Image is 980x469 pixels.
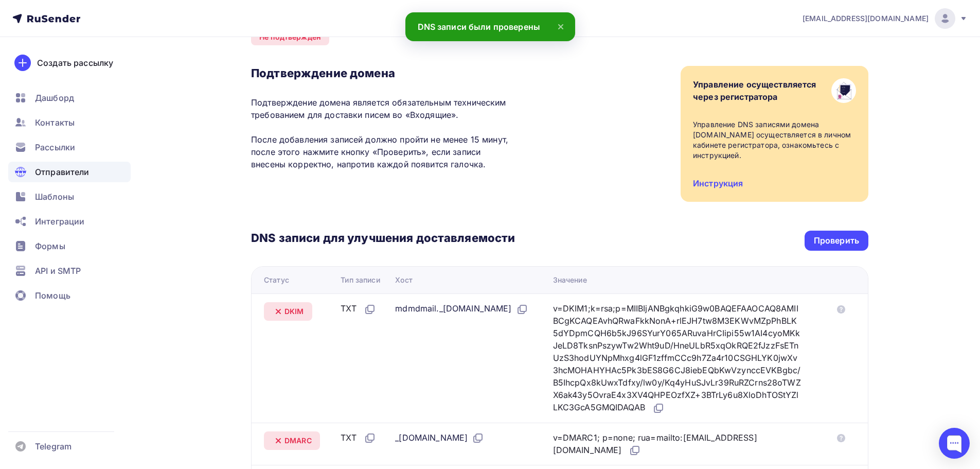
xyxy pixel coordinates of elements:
p: Подтверждение домена является обязательным техническим требованием для доставки писем во «Входящи... [251,96,515,170]
span: Шаблоны [35,190,74,203]
span: [EMAIL_ADDRESS][DOMAIN_NAME] [803,13,929,24]
span: Контакты [35,116,75,129]
a: Инструкция [693,178,743,188]
span: Интеграции [35,215,84,228]
div: TXT [341,431,376,445]
span: Telegram [35,440,72,453]
div: Проверить [814,235,859,247]
span: Помощь [35,289,70,302]
div: Хост [395,275,413,285]
div: Управление DNS записями домена [DOMAIN_NAME] осуществляется в личном кабинете регистратора, ознак... [693,119,856,161]
a: Контакты [8,112,131,133]
a: Дашборд [8,88,131,108]
div: Не подтвержден [251,29,329,45]
a: Шаблоны [8,186,131,207]
div: v=DMARC1; p=none; rua=mailto:[EMAIL_ADDRESS][DOMAIN_NAME] [553,431,802,457]
div: Значение [553,275,587,285]
div: Управление осуществляется через регистратора [693,78,816,103]
span: API и SMTP [35,265,81,277]
span: Формы [35,240,65,252]
div: _[DOMAIN_NAME] [395,431,484,445]
span: Отправители [35,166,90,178]
a: Отправители [8,162,131,182]
span: Дашборд [35,92,74,104]
span: DMARC [284,436,312,446]
span: Рассылки [35,141,75,153]
span: DKIM [284,306,304,317]
a: [EMAIL_ADDRESS][DOMAIN_NAME] [803,8,968,29]
h3: DNS записи для улучшения доставляемости [251,231,515,247]
div: TXT [341,302,376,316]
div: mdmdmail._[DOMAIN_NAME] [395,302,528,316]
div: Тип записи [341,275,380,285]
div: Создать рассылку [37,57,113,69]
h3: Подтверждение домена [251,66,515,80]
a: Формы [8,236,131,256]
div: Статус [264,275,289,285]
a: Рассылки [8,137,131,158]
div: v=DKIM1;k=rsa;p=MIIBIjANBgkqhkiG9w0BAQEFAAOCAQ8AMIIBCgKCAQEAvhQRwaFkkNonA+rlEJH7tw8M3EKWvMZpPhBLK... [553,302,802,414]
